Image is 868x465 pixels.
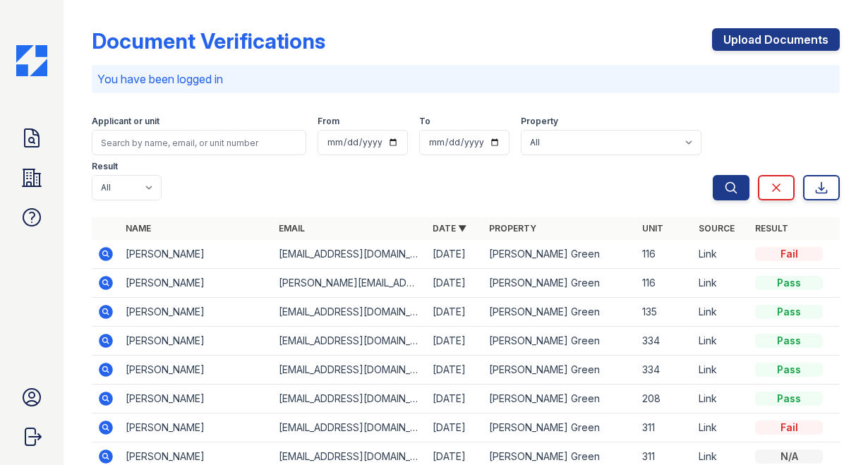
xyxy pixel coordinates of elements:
[755,449,823,464] div: N/A
[637,356,693,385] td: 334
[642,223,663,234] a: Unit
[427,327,483,356] td: [DATE]
[483,269,637,298] td: [PERSON_NAME] Green
[483,327,637,356] td: [PERSON_NAME] Green
[489,223,536,234] a: Property
[273,356,426,385] td: [EMAIL_ADDRESS][DOMAIN_NAME]
[427,413,483,442] td: [DATE]
[120,413,273,442] td: [PERSON_NAME]
[120,385,273,413] td: [PERSON_NAME]
[755,276,823,290] div: Pass
[92,161,118,172] label: Result
[97,71,834,87] p: You have been logged in
[419,116,430,127] label: To
[755,305,823,319] div: Pass
[120,298,273,327] td: [PERSON_NAME]
[755,392,823,406] div: Pass
[693,327,749,356] td: Link
[693,413,749,442] td: Link
[637,298,693,327] td: 135
[693,269,749,298] td: Link
[273,298,426,327] td: [EMAIL_ADDRESS][DOMAIN_NAME]
[712,28,840,51] a: Upload Documents
[120,356,273,385] td: [PERSON_NAME]
[273,385,426,413] td: [EMAIL_ADDRESS][DOMAIN_NAME]
[427,298,483,327] td: [DATE]
[120,327,273,356] td: [PERSON_NAME]
[273,413,426,442] td: [EMAIL_ADDRESS][DOMAIN_NAME]
[483,356,637,385] td: [PERSON_NAME] Green
[427,385,483,413] td: [DATE]
[92,28,325,54] div: Document Verifications
[755,363,823,377] div: Pass
[318,116,339,127] label: From
[279,223,305,234] a: Email
[483,385,637,413] td: [PERSON_NAME] Green
[92,116,159,127] label: Applicant or unit
[427,240,483,269] td: [DATE]
[92,130,306,155] input: Search by name, email, or unit number
[637,240,693,269] td: 116
[693,298,749,327] td: Link
[433,223,466,234] a: Date ▼
[693,356,749,385] td: Link
[427,269,483,298] td: [DATE]
[483,240,637,269] td: [PERSON_NAME] Green
[637,385,693,413] td: 208
[755,223,788,234] a: Result
[637,413,693,442] td: 311
[699,223,735,234] a: Source
[16,45,47,76] img: CE_Icon_Blue-c292c112584629df590d857e76928e9f676e5b41ef8f769ba2f05ee15b207248.png
[637,327,693,356] td: 334
[755,334,823,348] div: Pass
[693,385,749,413] td: Link
[483,298,637,327] td: [PERSON_NAME] Green
[120,240,273,269] td: [PERSON_NAME]
[755,421,823,435] div: Fail
[120,269,273,298] td: [PERSON_NAME]
[273,327,426,356] td: [EMAIL_ADDRESS][DOMAIN_NAME]
[273,269,426,298] td: [PERSON_NAME][EMAIL_ADDRESS][DOMAIN_NAME]
[126,223,151,234] a: Name
[483,413,637,442] td: [PERSON_NAME] Green
[273,240,426,269] td: [EMAIL_ADDRESS][DOMAIN_NAME]
[637,269,693,298] td: 116
[427,356,483,385] td: [DATE]
[521,116,558,127] label: Property
[693,240,749,269] td: Link
[755,247,823,261] div: Fail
